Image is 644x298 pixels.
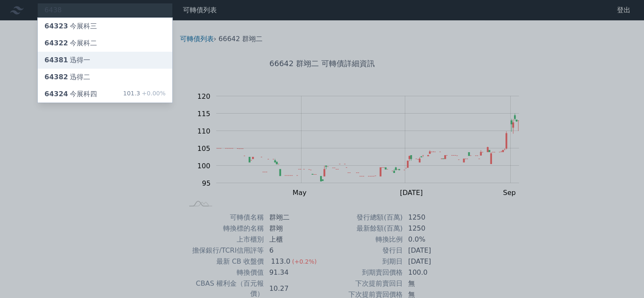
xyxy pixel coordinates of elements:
[602,257,644,298] div: 聊天小工具
[44,56,68,64] span: 64381
[44,90,68,98] span: 64324
[44,55,90,65] div: 迅得一
[44,38,97,48] div: 今展科二
[38,18,172,35] a: 64323今展科三
[44,72,90,82] div: 迅得二
[123,89,166,99] div: 101.3
[44,89,97,99] div: 今展科四
[44,22,68,30] span: 64323
[44,39,68,47] span: 64322
[44,73,68,81] span: 64382
[38,69,172,86] a: 64382迅得二
[38,52,172,69] a: 64381迅得一
[38,86,172,103] a: 64324今展科四 101.3+0.00%
[602,257,644,298] iframe: Chat Widget
[140,90,166,97] span: +0.00%
[44,21,97,31] div: 今展科三
[38,35,172,52] a: 64322今展科二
